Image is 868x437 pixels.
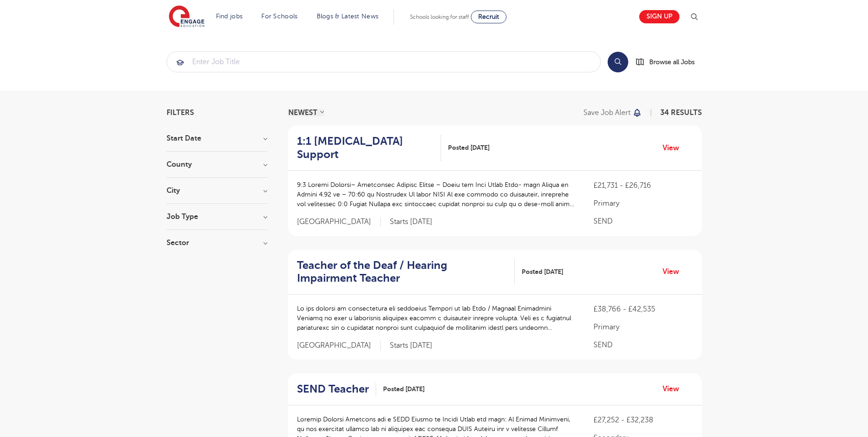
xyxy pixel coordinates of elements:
[216,13,243,20] a: Find jobs
[297,304,576,333] p: Lo ips dolorsi am consectetura eli seddoeius Tempori ut lab Etdo / Magnaal Enimadmini Veniamq no ...
[297,382,369,396] h2: SEND Teacher
[663,142,686,154] a: View
[167,161,267,168] h3: County
[167,239,267,246] h3: Sector
[593,339,692,350] p: SEND
[297,341,381,350] span: [GEOGRAPHIC_DATA]
[593,322,692,333] p: Primary
[522,267,563,277] span: Posted [DATE]
[167,52,600,72] input: Submit
[317,13,379,20] a: Blogs & Latest News
[448,143,490,153] span: Posted [DATE]
[297,135,434,161] h2: 1:1 [MEDICAL_DATA] Support
[410,14,469,20] span: Schools looking for staff
[660,109,702,117] span: 34 RESULTS
[608,52,628,72] button: Search
[167,51,601,72] div: Submit
[583,109,631,116] p: Save job alert
[593,198,692,209] p: Primary
[169,5,205,28] img: Engage Education
[593,216,692,227] p: SEND
[297,135,442,161] a: 1:1 [MEDICAL_DATA] Support
[649,57,695,67] span: Browse all Jobs
[167,213,267,220] h3: Job Type
[297,382,376,396] a: SEND Teacher
[390,341,432,350] p: Starts [DATE]
[297,259,515,285] a: Teacher of the Deaf / Hearing Impairment Teacher
[297,217,381,227] span: [GEOGRAPHIC_DATA]
[478,13,499,20] span: Recruit
[167,135,267,142] h3: Start Date
[261,13,297,20] a: For Schools
[639,10,679,23] a: Sign up
[297,259,508,285] h2: Teacher of the Deaf / Hearing Impairment Teacher
[471,11,507,23] a: Recruit
[663,266,686,278] a: View
[636,57,702,67] a: Browse all Jobs
[593,415,692,426] p: £27,252 - £32,238
[383,384,425,394] span: Posted [DATE]
[167,109,194,116] span: Filters
[663,383,686,395] a: View
[297,180,576,209] p: 9:3 Loremi Dolorsi– Ametconsec Adipisc Elitse – Doeiu tem Inci Utlab Etdo- magn Aliqua en Admini ...
[593,304,692,315] p: £38,766 - £42,535
[583,109,642,116] button: Save job alert
[167,187,267,194] h3: City
[593,180,692,191] p: £21,731 - £26,716
[390,217,432,227] p: Starts [DATE]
